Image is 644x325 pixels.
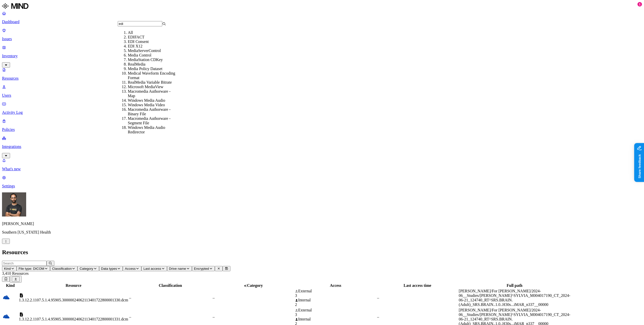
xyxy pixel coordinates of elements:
span: Data types [101,267,117,270]
span: – [129,315,131,319]
a: What's new [2,158,642,171]
p: Settings [2,184,642,188]
div: Medical Waveform Encoding Format [128,71,176,80]
a: Activity Log [2,102,642,115]
div: MediaServerControl [128,48,176,53]
div: RealMedia Variable Bitrate [128,80,176,85]
span: Encrypted [194,267,209,270]
div: Media Policy Dataset [128,67,176,71]
p: Dashboard [2,20,642,24]
span: – [377,315,379,319]
a: Issues [2,28,642,41]
h2: Resources [2,249,642,256]
div: [PERSON_NAME]/For [PERSON_NAME]/2024-06__Studies/[PERSON_NAME]^SYLVIA_M004017190_CT_2024-06-21_12... [459,289,570,307]
p: Policies [2,127,642,132]
span: – [377,296,379,300]
p: Integrations [2,144,642,149]
a: Policies [2,119,642,132]
span: Kind [4,267,11,270]
a: Inventory [2,45,642,67]
input: Search [118,21,162,26]
a: Dashboard [2,11,642,24]
div: Full path [459,283,570,288]
div: External [295,289,376,293]
span: – [213,296,215,300]
div: Last access time [377,283,458,288]
p: Activity Log [2,110,642,115]
a: Users [2,85,642,98]
p: Users [2,93,642,98]
div: Windows Media Audio Redirector [128,125,176,134]
input: Search [2,261,47,266]
div: EDI X12 [128,44,176,48]
div: Internal [295,317,376,321]
div: Internal [295,298,376,302]
div: Access [295,283,376,288]
div: EDIFACT [128,35,176,39]
div: 1.3.12.2.1107.5.1.4.95905.30000024062113401722800001331.dcm [19,317,128,321]
span: Drive name [169,267,186,270]
span: Classification [52,267,72,270]
p: Issues [2,37,642,41]
span: 3,410 Resources [2,271,29,276]
div: Windows Media Video [128,103,176,107]
div: RealMedia [128,62,176,67]
p: What's new [2,167,642,171]
div: Kind [3,283,18,288]
div: Windows Media Audio [128,98,176,103]
span: Category [79,267,93,270]
span: File type: DICOM [19,267,44,270]
a: MIND [2,2,642,11]
span: Access [125,267,136,270]
div: 3 [295,293,376,298]
img: onedrive.svg [3,294,10,301]
div: Macromedia Authorware - Binary File [128,107,176,116]
div: MediaStation CDKey [128,58,176,62]
div: Media Control [128,53,176,58]
span: Category [247,283,263,288]
img: MIND [2,2,28,10]
div: Macromedia Authorware - Map [128,89,176,98]
a: Resources [2,68,642,81]
div: 3 [295,312,376,317]
div: 1.3.12.2.1107.5.1.4.95905.30000024062113401722800001330.dcm [19,298,128,302]
div: EDI Consent [128,39,176,44]
div: 2 [295,302,376,307]
p: Inventory [2,54,642,58]
div: Microsoft MediaView [128,85,176,89]
img: onedrive.svg [3,313,10,320]
p: Resources [2,76,642,81]
a: Integrations [2,136,642,157]
div: All [128,30,176,35]
span: – [129,296,131,300]
div: Macromedia Authorware - Segment File [128,116,176,125]
div: 1 [637,2,642,7]
span: – [213,315,215,319]
a: Settings [2,175,642,188]
p: Southern [US_STATE] Health [2,230,642,235]
div: Classification [129,283,212,288]
div: External [295,308,376,312]
span: Last access [143,267,161,270]
div: Resource [19,283,128,288]
img: Ohad Abarbanel [2,192,26,216]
